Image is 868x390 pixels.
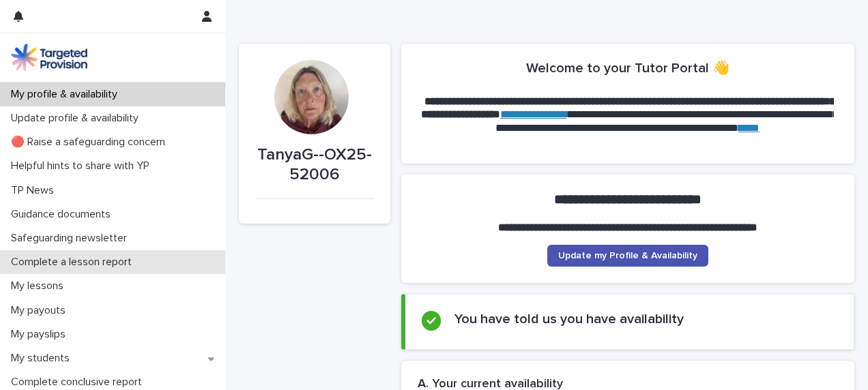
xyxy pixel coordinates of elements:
[5,184,65,197] p: TP News
[454,311,684,327] h2: You have told us you have availability
[5,280,74,292] p: My lessons
[5,232,138,245] p: Safeguarding newsletter
[5,208,121,221] p: Guidance documents
[5,88,128,101] p: My profile & availability
[558,251,697,260] span: Update my Profile & Availability
[5,328,76,341] p: My payslips
[5,304,76,317] p: My payouts
[5,112,149,125] p: Update profile & availability
[5,376,153,389] p: Complete conclusive report
[5,256,143,269] p: Complete a lesson report
[547,245,708,267] a: Update my Profile & Availability
[526,60,729,76] h2: Welcome to your Tutor Portal 👋
[5,160,160,172] p: Helpful hints to share with YP
[11,44,87,71] img: M5nRWzHhSzIhMunXDL62
[255,145,374,185] p: TanyaG--OX25-52006
[5,136,176,149] p: 🔴 Raise a safeguarding concern
[5,352,81,365] p: My students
